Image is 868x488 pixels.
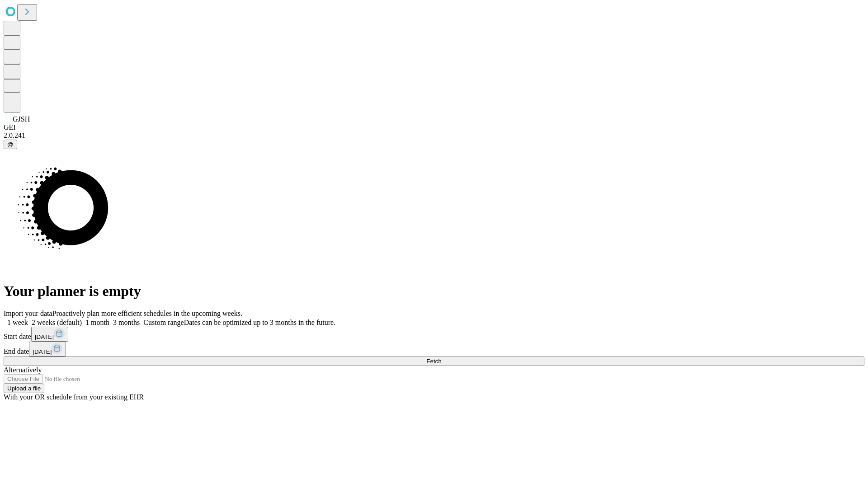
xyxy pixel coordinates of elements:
span: [DATE] [35,333,54,340]
button: [DATE] [29,342,66,357]
span: Import your data [4,310,52,317]
div: Start date [4,327,864,342]
span: Dates can be optimized up to 3 months in the future. [184,319,335,326]
span: 1 week [7,319,28,326]
span: 1 month [85,319,109,326]
button: @ [4,140,17,149]
span: @ [7,141,14,148]
div: 2.0.241 [4,131,864,140]
span: Fetch [426,358,441,365]
h1: Your planner is empty [4,283,864,300]
span: Alternatively [4,366,42,374]
div: GEI [4,123,864,131]
span: [DATE] [33,348,52,355]
button: Upload a file [4,384,44,393]
button: Fetch [4,357,864,366]
span: Proactively plan more efficient schedules in the upcoming weeks. [52,310,242,317]
span: Custom range [143,319,184,326]
span: With your OR schedule from your existing EHR [4,393,144,401]
div: End date [4,342,864,357]
button: [DATE] [31,327,68,342]
span: 2 weeks (default) [32,319,82,326]
span: 3 months [113,319,140,326]
span: GJSH [13,115,30,123]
